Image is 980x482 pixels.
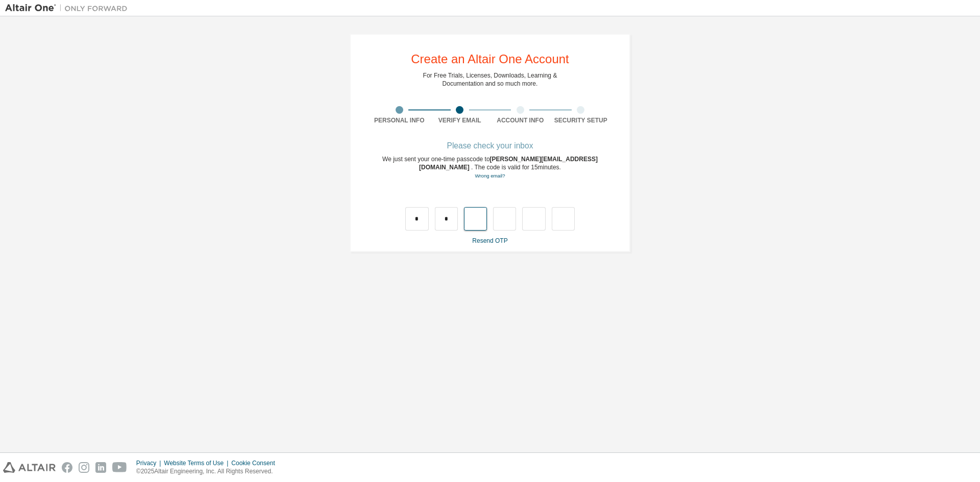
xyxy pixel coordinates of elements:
[430,116,491,124] div: Verify Email
[472,237,507,244] a: Resend OTP
[112,462,127,473] img: youtube.svg
[136,467,281,476] p: © 2025 Altair Engineering, Inc. All Rights Reserved.
[369,116,430,124] div: Personal Info
[164,459,231,467] div: Website Terms of Use
[423,71,557,88] div: For Free Trials, Licenses, Downloads, Learning & Documentation and so much more.
[475,173,505,179] a: Go back to the registration form
[79,462,89,473] img: instagram.svg
[231,459,281,467] div: Cookie Consent
[369,155,611,180] div: We just sent your one-time passcode to . The code is valid for 15 minutes.
[95,462,106,473] img: linkedin.svg
[411,53,569,65] div: Create an Altair One Account
[551,116,611,124] div: Security Setup
[490,116,551,124] div: Account Info
[369,143,611,149] div: Please check your inbox
[5,3,133,13] img: Altair One
[136,459,164,467] div: Privacy
[419,156,598,171] span: [PERSON_NAME][EMAIL_ADDRESS][DOMAIN_NAME]
[62,462,72,473] img: facebook.svg
[3,462,56,473] img: altair_logo.svg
